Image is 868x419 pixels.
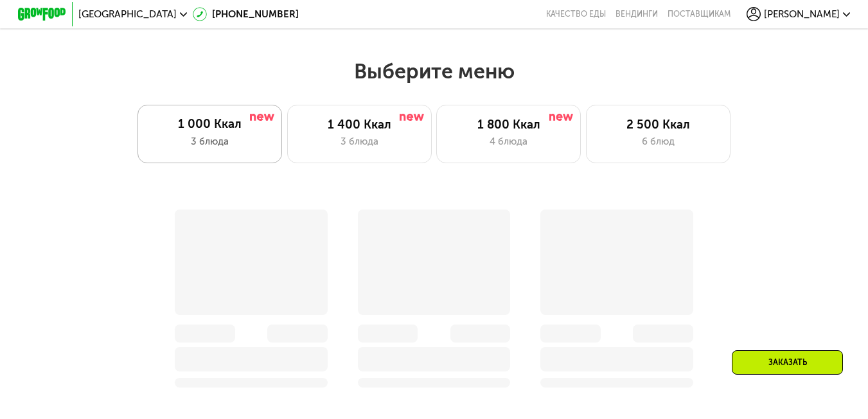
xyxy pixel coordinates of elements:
a: Вендинги [616,10,658,19]
a: [PHONE_NUMBER] [193,7,299,22]
div: 2 500 Ккал [599,118,718,132]
span: [GEOGRAPHIC_DATA] [78,10,177,19]
div: 1 800 Ккал [449,118,569,132]
div: 3 блюда [299,134,419,149]
a: Качество еды [546,10,606,19]
div: 1 000 Ккал [150,117,270,132]
span: [PERSON_NAME] [764,10,840,19]
div: поставщикам [668,10,731,19]
div: 3 блюда [150,134,270,149]
div: Заказать [732,350,843,375]
h2: Выберите меню [39,58,829,84]
div: 1 400 Ккал [299,118,419,132]
div: 6 блюд [599,134,718,149]
div: 4 блюда [449,134,569,149]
